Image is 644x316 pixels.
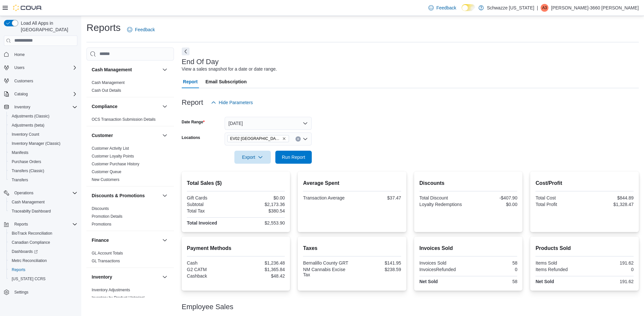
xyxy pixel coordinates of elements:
a: Promotions [92,222,112,227]
span: EV02 [GEOGRAPHIC_DATA] [230,135,281,142]
a: Dashboards [7,247,80,256]
button: Discounts & Promotions [92,192,160,199]
button: Users [1,63,80,72]
div: $0.00 [237,195,285,200]
button: Inventory [161,273,169,281]
div: Discounts & Promotions [86,205,174,231]
button: Cash Management [161,66,169,74]
div: NM Cannabis Excise Tax [303,267,351,277]
button: Reports [7,265,80,274]
span: GL Account Totals [92,251,123,256]
span: Inventory [14,104,30,110]
h2: Discounts [419,179,518,187]
h2: Average Spent [303,179,401,187]
a: [US_STATE] CCRS [9,275,48,283]
a: Customers [12,77,36,85]
span: OCS Transaction Submission Details [92,117,156,122]
button: Reports [1,220,80,229]
span: EV02 Far NE Heights [227,135,289,142]
strong: Total Invoiced [187,220,217,226]
button: Run Report [275,151,312,164]
a: Discounts [92,206,109,211]
div: $1,365.84 [237,267,285,272]
div: Cash Management [86,79,174,97]
span: Adjustments (beta) [12,123,45,128]
a: Feedback [125,23,157,36]
span: Operations [14,190,33,196]
span: Discounts [92,206,109,211]
button: Clear input [296,136,301,142]
div: 58 [470,260,518,266]
a: Manifests [9,149,31,157]
span: Manifests [9,149,77,157]
span: Reports [12,220,77,228]
span: Canadian Compliance [9,239,77,246]
h3: Customer [92,132,113,139]
span: Run Report [282,154,305,160]
span: Settings [14,290,28,295]
span: Load All Apps in [GEOGRAPHIC_DATA] [18,20,77,33]
span: Home [12,50,77,59]
div: Transaction Average [303,195,351,200]
h3: Report [182,99,203,106]
a: Inventory Adjustments [92,288,130,292]
span: Customer Purchase History [92,161,139,167]
a: BioTrack Reconciliation [9,229,55,237]
span: Transfers [9,176,77,184]
div: View a sales snapshot for a date or date range. [182,66,277,73]
span: Inventory by Product Historical [92,295,145,300]
span: Users [14,65,24,70]
div: Cashback [187,273,235,279]
div: InvoicesRefunded [419,267,467,272]
span: Customer Activity List [92,146,129,151]
span: Traceabilty Dashboard [9,207,77,215]
span: Promotion Details [92,214,123,219]
a: Inventory by Product Historical [92,295,145,300]
span: Inventory Count [9,131,77,138]
span: Report [183,75,198,88]
div: $0.00 [470,202,518,207]
span: Reports [14,222,28,227]
span: Customer Queue [92,169,121,174]
span: Adjustments (Classic) [9,112,77,120]
span: Adjustments (beta) [9,121,77,129]
a: New Customers [92,177,119,182]
div: Subtotal [187,202,235,207]
div: $37.47 [353,195,401,200]
div: $844.89 [586,195,634,200]
div: Cash [187,260,235,266]
span: Operations [12,189,77,197]
span: Purchase Orders [9,158,77,166]
a: Cash Out Details [92,88,121,93]
a: Feedback [426,1,459,14]
div: 0 [470,267,518,272]
button: Discounts & Promotions [161,192,169,199]
button: Purchase Orders [7,157,80,166]
div: 191.62 [586,260,634,266]
button: Inventory [1,103,80,112]
h3: Employee Sales [182,303,233,311]
button: Traceabilty Dashboard [7,207,80,216]
p: | [537,4,538,12]
a: Metrc Reconciliation [9,257,49,265]
p: [PERSON_NAME]-3660 [PERSON_NAME] [551,4,639,12]
span: Hide Parameters [219,99,253,106]
div: $2,553.90 [237,220,285,226]
div: 191.62 [586,279,634,284]
button: BioTrack Reconciliation [7,229,80,238]
h2: Taxes [303,244,401,252]
button: Remove EV02 Far NE Heights from selection in this group [282,137,286,141]
div: Gift Cards [187,195,235,200]
button: Home [1,50,80,59]
div: Total Cost [535,195,583,200]
div: $1,236.48 [237,260,285,266]
a: GL Account Totals [92,251,123,255]
span: Inventory [12,103,77,111]
span: Metrc Reconciliation [12,258,47,263]
h3: Inventory [92,274,112,280]
a: Canadian Compliance [9,239,53,246]
span: Home [14,52,25,57]
div: G2 CATM [187,267,235,272]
